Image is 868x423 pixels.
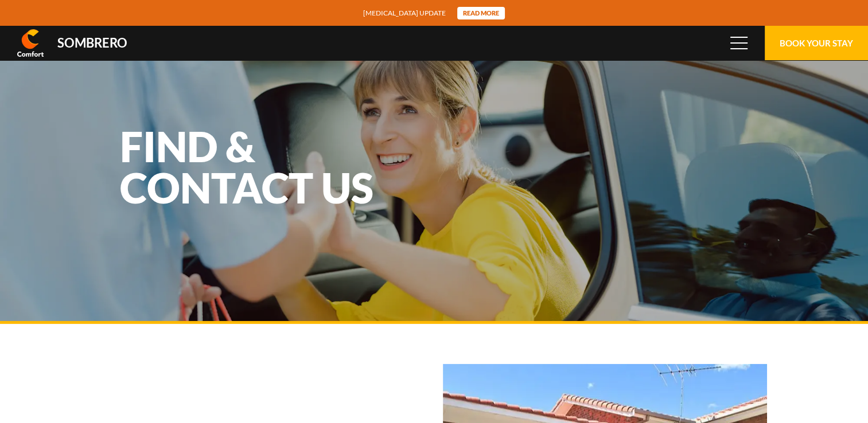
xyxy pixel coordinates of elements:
[120,126,435,208] h1: Find & Contact Us
[17,29,44,57] img: Comfort Inn & Suites Sombrero
[730,37,748,49] span: Menu
[765,26,868,60] button: Book Your Stay
[57,37,127,49] div: Sombrero
[722,26,756,60] button: Menu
